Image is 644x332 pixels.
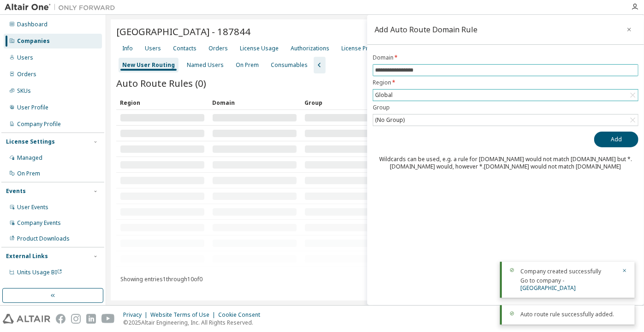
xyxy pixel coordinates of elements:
[17,87,31,95] div: SKUs
[17,104,48,111] div: User Profile
[520,267,616,276] div: Company created successfully
[291,45,329,52] div: Authorizations
[17,235,70,242] div: Product Downloads
[145,45,161,52] div: Users
[187,61,224,69] div: Named Users
[373,156,638,170] div: Wildcards can be used, e.g. a rule for [DOMAIN_NAME] would not match [DOMAIN_NAME] but *.[DOMAIN_...
[240,45,279,52] div: License Usage
[122,45,133,52] div: Info
[373,54,638,61] label: Domain
[123,311,150,319] div: Privacy
[374,90,394,100] div: Global
[212,95,297,110] div: Domain
[6,138,55,145] div: License Settings
[17,219,61,227] div: Company Events
[71,314,81,324] img: instagram.svg
[373,79,638,86] label: Region
[375,26,477,33] div: Add Auto Route Domain Rule
[6,253,48,260] div: External Links
[6,187,26,195] div: Events
[5,3,120,12] img: Altair One
[218,311,266,319] div: Cookie Consent
[17,21,48,28] div: Dashboard
[17,37,50,45] div: Companies
[116,77,206,90] span: Auto Route Rules (0)
[594,132,638,147] button: Add
[120,275,203,283] span: Showing entries 1 through 10 of 0
[374,115,406,125] div: (No Group)
[373,90,638,101] div: Global
[17,204,48,211] div: User Events
[17,170,40,177] div: On Prem
[373,115,638,126] div: (No Group)
[86,314,96,324] img: linkedin.svg
[173,45,197,52] div: Contacts
[209,45,228,52] div: Orders
[120,95,205,110] div: Region
[17,268,62,276] span: Units Usage BI
[17,121,61,128] div: Company Profile
[520,277,576,292] span: Go to company -
[17,54,33,61] div: Users
[116,25,250,38] span: [GEOGRAPHIC_DATA] - 187844
[3,314,50,324] img: altair_logo.svg
[236,61,259,69] div: On Prem
[520,284,576,292] a: [GEOGRAPHIC_DATA]
[520,311,627,318] div: Auto route rule successfully added.
[17,154,42,162] div: Managed
[150,311,218,319] div: Website Terms of Use
[341,45,382,52] div: License Priority
[304,95,608,110] div: Group
[123,319,266,326] p: © 2025 Altair Engineering, Inc. All Rights Reserved.
[122,61,175,69] div: New User Routing
[101,314,115,324] img: youtube.svg
[56,314,66,324] img: facebook.svg
[17,71,36,78] div: Orders
[373,104,638,111] label: Group
[271,61,308,69] div: Consumables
